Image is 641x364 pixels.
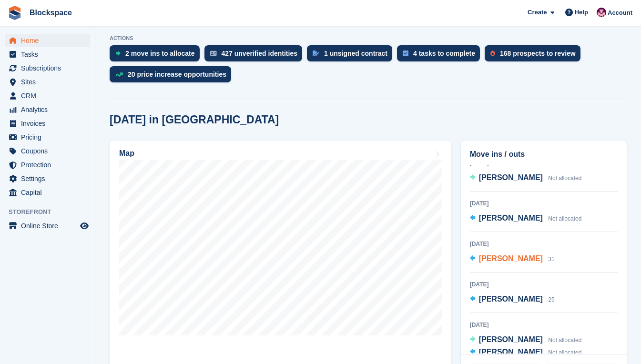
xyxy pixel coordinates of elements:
[479,214,543,222] span: [PERSON_NAME]
[5,34,90,47] a: menu
[479,335,543,344] span: [PERSON_NAME]
[490,51,495,56] img: prospect-51fa495bee0391a8d652442698ab0144808aea92771e9ea1ae160a38d050c398.svg
[548,349,581,356] span: Not allocated
[210,51,217,56] img: verify_identity-adf6edd0f0f0b5bbfe63781bf79b02c33cf7c696d77639b501bdc392416b5a36.svg
[8,6,22,20] img: stora-icon-8386f47178a22dfd0bd8f6a31ec36ba5ce8667c1dd55bd0f319d3a0aa187defe.svg
[470,212,582,225] a: [PERSON_NAME] Not allocated
[21,117,78,130] span: Invoices
[307,45,397,66] a: 1 unsigned contract
[110,45,204,66] a: 2 move ins to allocate
[470,293,555,306] a: [PERSON_NAME] 25
[470,321,618,329] div: [DATE]
[470,149,618,160] h2: Move ins / outs
[5,186,90,199] a: menu
[470,172,582,184] a: [PERSON_NAME] Not allocated
[21,186,78,199] span: Capital
[5,158,90,172] a: menu
[548,296,554,303] span: 25
[5,48,90,61] a: menu
[110,113,279,126] h2: [DATE] in [GEOGRAPHIC_DATA]
[5,131,90,144] a: menu
[479,348,543,356] span: [PERSON_NAME]
[5,89,90,102] a: menu
[21,131,78,144] span: Pricing
[470,280,618,289] div: [DATE]
[21,89,78,102] span: CRM
[204,45,307,66] a: 427 unverified identities
[110,66,236,87] a: 20 price increase opportunities
[479,254,543,263] span: [PERSON_NAME]
[403,51,408,56] img: task-75834270c22a3079a89374b754ae025e5fb1db73e45f91037f5363f120a921f8.svg
[79,220,90,232] a: Preview store
[470,334,582,346] a: [PERSON_NAME] Not allocated
[21,172,78,185] span: Settings
[413,50,475,57] div: 4 tasks to complete
[479,295,543,303] span: [PERSON_NAME]
[548,337,581,344] span: Not allocated
[21,144,78,158] span: Coupons
[470,199,618,208] div: [DATE]
[26,5,76,20] a: Blockspace
[21,34,78,47] span: Home
[548,175,581,182] span: Not allocated
[324,50,387,57] div: 1 unsigned contract
[397,45,485,66] a: 4 tasks to complete
[119,149,134,158] h2: Map
[21,158,78,172] span: Protection
[110,35,627,41] p: ACTIONS
[222,50,298,57] div: 427 unverified identities
[5,172,90,185] a: menu
[485,45,585,66] a: 168 prospects to review
[21,48,78,61] span: Tasks
[21,219,78,233] span: Online Store
[608,8,632,18] span: Account
[115,72,123,77] img: price_increase_opportunities-93ffe204e8149a01c8c9dc8f82e8f89637d9d84a8eef4429ea346261dce0b2c0.svg
[5,61,90,75] a: menu
[575,8,588,17] span: Help
[5,144,90,158] a: menu
[125,50,195,57] div: 2 move ins to allocate
[548,256,554,263] span: 31
[500,50,576,57] div: 168 prospects to review
[9,207,95,217] span: Storefront
[313,51,319,56] img: contract_signature_icon-13c848040528278c33f63329250d36e43548de30e8caae1d1a13099fd9432cc5.svg
[5,103,90,116] a: menu
[470,346,582,359] a: [PERSON_NAME] Not allocated
[128,71,226,78] div: 20 price increase opportunities
[479,173,543,182] span: [PERSON_NAME]
[548,215,581,222] span: Not allocated
[21,61,78,75] span: Subscriptions
[115,51,121,56] img: move_ins_to_allocate_icon-fdf77a2bb77ea45bf5b3d319d69a93e2d87916cf1d5bf7949dd705db3b84f3ca.svg
[5,75,90,89] a: menu
[5,117,90,130] a: menu
[21,75,78,89] span: Sites
[470,253,555,265] a: [PERSON_NAME] 31
[528,8,547,17] span: Create
[5,219,90,233] a: menu
[597,8,606,17] img: Blockspace
[470,240,618,248] div: [DATE]
[21,103,78,116] span: Analytics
